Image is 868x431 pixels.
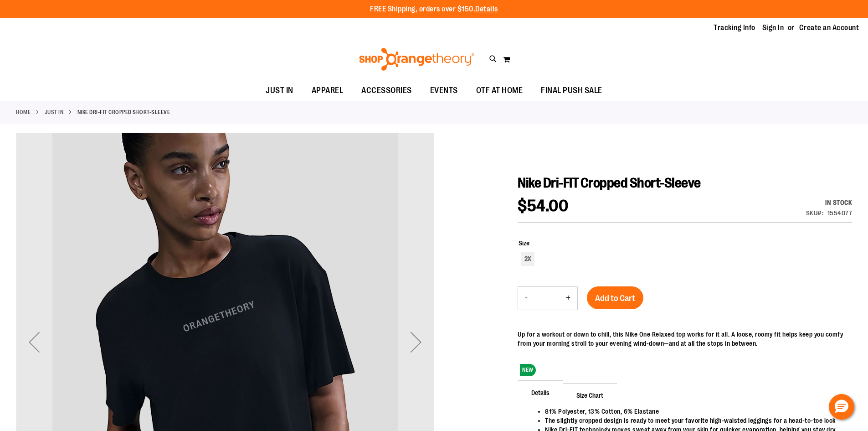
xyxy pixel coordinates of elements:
[77,108,170,116] strong: Nike Dri-FIT Cropped Short-Sleeve
[521,252,534,266] div: 2X
[806,198,853,207] div: Availability
[559,287,577,310] button: Increase product quantity
[587,286,643,309] button: Add to Cart
[714,23,755,33] a: Tracking Info
[806,198,853,207] div: In stock
[534,287,559,309] input: Product quantity
[303,80,353,101] a: APPAREL
[595,293,635,303] span: Add to Cart
[266,80,293,101] span: JUST IN
[257,80,303,101] a: JUST IN
[518,287,534,310] button: Decrease product quantity
[762,23,784,33] a: Sign In
[358,48,476,71] img: Shop Orangetheory
[520,364,536,376] span: NEW
[563,383,617,407] span: Size Chart
[16,108,31,116] a: Home
[370,4,498,15] p: FREE Shipping, orders over $150.
[45,108,64,116] a: JUST IN
[352,80,421,101] a: ACCESSORIES
[518,330,852,348] div: Up for a workout or down to chill, this Nike One Relaxed top works for it all. A loose, roomy fit...
[532,80,611,101] a: FINAL PUSH SALE
[518,380,563,404] span: Details
[519,239,529,247] span: Size
[541,80,602,101] span: FINAL PUSH SALE
[361,80,412,101] span: ACCESSORIES
[806,209,824,217] strong: SKU
[518,197,568,215] span: $54.00
[799,23,859,33] a: Create an Account
[430,80,458,101] span: EVENTS
[421,80,467,101] a: EVENTS
[476,80,523,101] span: OTF AT HOME
[312,80,344,101] span: APPAREL
[827,208,853,218] div: 1554077
[545,416,843,425] li: The slightly cropped design is ready to meet your favorite high-waisted leggings for a head-to-to...
[467,80,532,101] a: OTF AT HOME
[475,5,498,13] a: Details
[829,394,854,420] button: Hello, have a question? Let’s chat.
[545,407,843,416] li: 81% Polyester, 13% Cotton, 6% Elastane
[518,175,701,191] span: Nike Dri-FIT Cropped Short-Sleeve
